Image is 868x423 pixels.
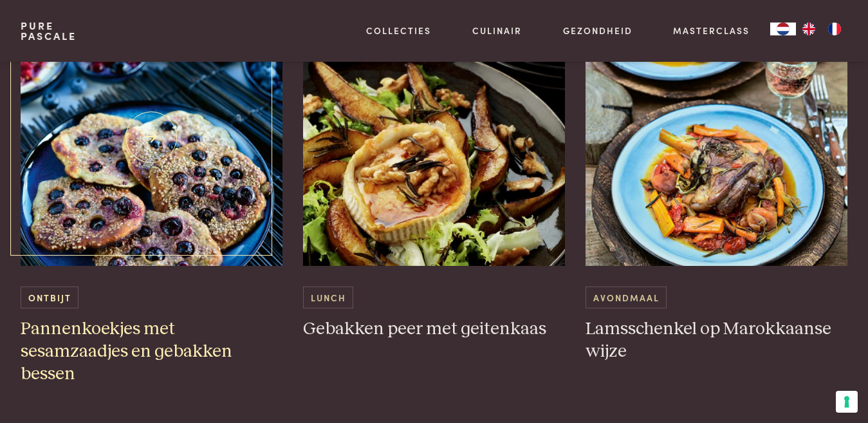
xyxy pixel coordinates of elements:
img: Gebakken peer met geitenkaas [303,8,565,266]
span: Avondmaal [586,287,667,308]
span: Ontbijt [21,287,78,308]
div: Language [770,23,796,35]
a: Culinair [472,24,522,37]
img: Lamsschenkel op Marokkaanse wijze [586,8,847,266]
a: Gebakken peer met geitenkaas Lunch Gebakken peer met geitenkaas [303,8,565,341]
aside: Language selected: Nederlands [770,23,847,35]
a: PurePascale [21,21,77,41]
h3: Lamsschenkel op Marokkaanse wijze [586,318,847,362]
h3: Pannenkoekjes met sesamzaadjes en gebakken bessen [21,318,282,385]
a: Pannenkoekjes met sesamzaadjes en gebakken bessen Ontbijt Pannenkoekjes met sesamzaadjes en gebak... [21,8,282,385]
span: Lunch [303,287,353,308]
a: EN [796,23,822,35]
button: Uw voorkeuren voor toestemming voor trackingtechnologieën [836,391,858,413]
a: Lamsschenkel op Marokkaanse wijze Avondmaal Lamsschenkel op Marokkaanse wijze [586,8,847,362]
a: Masterclass [673,24,750,37]
a: NL [770,23,796,35]
a: FR [822,23,847,35]
a: Collecties [366,24,431,37]
a: Gezondheid [563,24,633,37]
h3: Gebakken peer met geitenkaas [303,318,565,341]
ul: Language list [796,23,847,35]
img: Pannenkoekjes met sesamzaadjes en gebakken bessen [21,8,282,266]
